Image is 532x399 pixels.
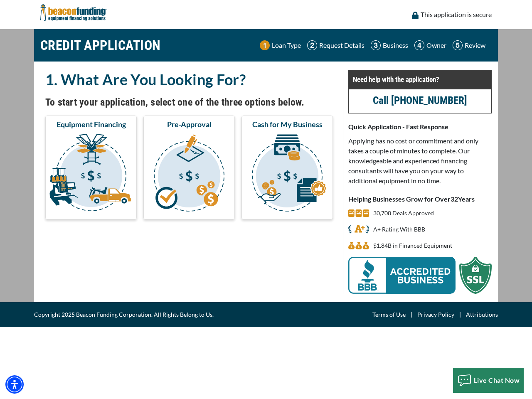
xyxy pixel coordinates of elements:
img: lock icon to convery security [412,12,419,19]
p: Applying has no cost or commitment and only takes a couple of minutes to complete. Our knowledgea... [348,136,492,186]
span: 32 [451,195,458,203]
span: Copyright 2025 Beacon Funding Corporation. All Rights Belong to Us. [34,310,214,320]
span: | [406,310,417,320]
p: Quick Application - Fast Response [348,122,492,132]
span: | [454,310,466,320]
h4: To start your application, select one of the three options below. [45,95,333,109]
button: Cash for My Business [241,116,333,219]
p: This application is secure [421,10,492,20]
p: Business [383,40,408,50]
button: Pre-Approval [143,116,235,219]
img: Pre-Approval [145,133,233,216]
span: Pre-Approval [167,119,212,129]
a: Terms of Use [372,310,406,320]
a: Privacy Policy [417,310,454,320]
img: BBB Acredited Business and SSL Protection [348,257,492,294]
img: Step 4 [414,40,424,50]
span: Cash for My Business [252,119,323,129]
p: Review [465,40,485,50]
p: Loan Type [272,40,301,50]
span: Live Chat Now [474,376,520,384]
button: Equipment Financing [45,116,137,219]
h1: CREDIT APPLICATION [40,33,161,57]
p: 30,708 Deals Approved [373,208,434,218]
div: Accessibility Menu [5,375,24,394]
p: A+ Rating With BBB [373,224,425,234]
img: Cash for My Business [243,133,331,216]
button: Live Chat Now [453,368,524,393]
span: Equipment Financing [57,119,126,129]
p: Owner [426,40,446,50]
img: Equipment Financing [47,133,135,216]
img: Step 5 [453,40,463,50]
h2: 1. What Are You Looking For? [45,70,333,89]
p: Request Details [319,40,365,50]
a: Attributions [466,310,498,320]
a: call (847) 897-2499 [373,94,467,106]
img: Step 2 [307,40,317,50]
p: $1,836,212,621 in Financed Equipment [373,241,452,251]
p: Need help with the application? [353,74,487,84]
p: Helping Businesses Grow for Over Years [348,194,492,204]
img: Step 1 [260,40,270,50]
img: Step 3 [371,40,381,50]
